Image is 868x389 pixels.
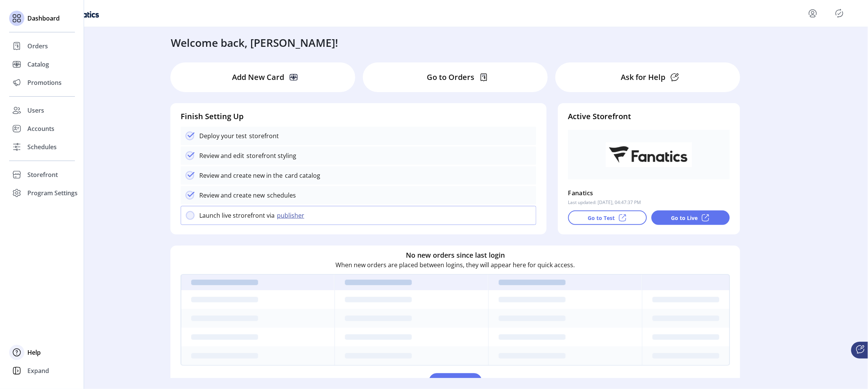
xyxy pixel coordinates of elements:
span: Dashboard [27,14,60,23]
h6: No new orders since last login [406,250,505,261]
button: menu [807,7,819,19]
button: publisher [275,211,309,220]
p: Go to Test [588,214,615,222]
span: Accounts [27,124,54,133]
p: Launch live strorefront via [199,211,275,220]
p: Review and create new in the [199,171,283,180]
span: Storefront [27,170,58,179]
p: Review and edit [199,151,244,160]
p: Deploy your test [199,131,247,140]
h3: Welcome back, [PERSON_NAME]! [171,35,338,51]
p: schedules [265,191,296,200]
p: Review and create new [199,191,265,200]
p: storefront styling [244,151,296,160]
p: Ask for Help [621,72,666,83]
p: Go to Orders [427,72,475,83]
span: Catalog [27,60,49,69]
p: Last updated: [DATE], 04:47:37 PM [568,199,641,206]
span: Help [27,348,41,357]
p: storefront [247,131,279,140]
h4: Finish Setting Up [181,111,536,122]
span: Promotions [27,78,62,87]
button: Go to orders [429,373,482,389]
p: card catalog [283,171,320,180]
span: Users [27,106,44,115]
p: When new orders are placed between logins, they will appear here for quick access. [336,261,575,270]
p: Fanatics [568,187,593,199]
span: Program Settings [27,188,78,198]
p: Add New Card [232,72,285,83]
span: Go to orders [439,377,472,385]
span: Orders [27,41,48,51]
span: Schedules [27,142,57,151]
p: Go to Live [671,214,698,222]
span: Expand [27,366,49,375]
h4: Active Storefront [568,111,730,122]
button: Publisher Panel [833,7,846,19]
